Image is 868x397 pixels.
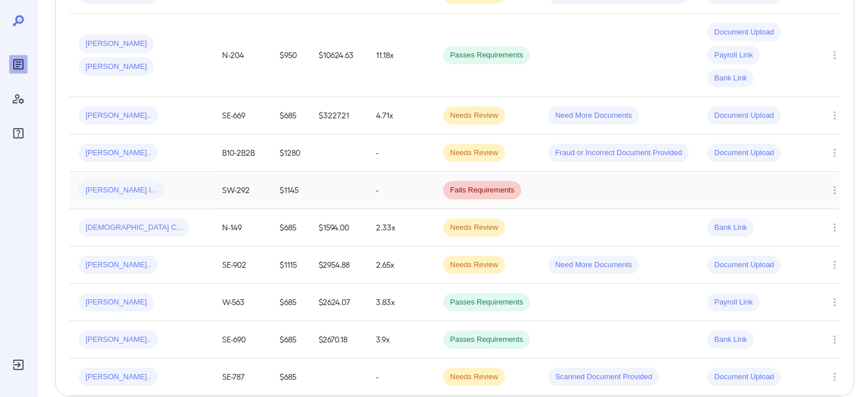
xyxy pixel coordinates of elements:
span: Document Upload [707,148,781,159]
span: [PERSON_NAME] [79,61,154,72]
td: $2670.18 [309,321,367,359]
td: SW-292 [213,172,270,209]
td: $2954.88 [309,246,367,284]
td: N-204 [213,14,270,97]
td: 3.9x [367,321,434,359]
td: N-149 [213,209,270,246]
span: Need More Documents [548,110,639,121]
span: Fails Requirements [443,185,521,196]
td: - [367,359,434,396]
td: - [367,134,434,172]
td: 3.83x [367,284,434,321]
span: Document Upload [707,372,781,383]
td: SE-690 [213,321,270,359]
td: 2.33x [367,209,434,246]
span: [PERSON_NAME].. [79,372,158,383]
td: 2.65x [367,246,434,284]
button: Row Actions [826,181,844,199]
span: [PERSON_NAME] l... [79,185,164,196]
td: $3227.21 [309,97,367,134]
span: Needs Review [443,260,505,271]
button: Row Actions [826,46,844,64]
td: SE-787 [213,359,270,396]
button: Row Actions [826,330,844,349]
span: Need More Documents [548,260,639,271]
td: $1594.00 [309,209,367,246]
div: Log Out [9,356,28,374]
span: Bank Link [707,73,754,84]
td: B10-2B2B [213,134,270,172]
span: [PERSON_NAME].. [79,148,158,159]
span: Passes Requirements [443,50,530,61]
div: Reports [9,55,28,74]
span: [PERSON_NAME].. [79,110,158,121]
span: Passes Requirements [443,297,530,308]
td: $685 [270,209,309,246]
span: Bank Link [707,334,754,345]
td: 11.18x [367,14,434,97]
td: $1145 [270,172,309,209]
td: $1280 [270,134,309,172]
span: Document Upload [707,260,781,271]
button: Row Actions [826,218,844,237]
span: Needs Review [443,222,505,233]
button: Row Actions [826,144,844,162]
span: Needs Review [443,110,505,121]
td: $10624.63 [309,14,367,97]
button: Row Actions [826,368,844,386]
span: Needs Review [443,148,505,159]
span: [PERSON_NAME] [79,38,154,49]
span: Needs Review [443,372,505,383]
td: $685 [270,97,309,134]
td: $2624.07 [309,284,367,321]
td: $685 [270,321,309,359]
span: [PERSON_NAME] [79,297,154,308]
td: SE-669 [213,97,270,134]
td: W-563 [213,284,270,321]
span: Fraud or Incorrect Document Provided [548,148,689,159]
span: [PERSON_NAME].. [79,260,158,271]
td: - [367,172,434,209]
span: Document Upload [707,110,781,121]
span: Passes Requirements [443,334,530,345]
button: Row Actions [826,106,844,125]
div: FAQ [9,124,28,142]
td: $950 [270,14,309,97]
td: SE-902 [213,246,270,284]
span: Scanned Document Provided [548,372,659,383]
span: [PERSON_NAME].. [79,334,158,345]
button: Row Actions [826,293,844,311]
span: Document Upload [707,27,781,38]
td: $1115 [270,246,309,284]
td: 4.71x [367,97,434,134]
td: $685 [270,284,309,321]
span: Bank Link [707,222,754,233]
span: [DEMOGRAPHIC_DATA] C... [79,222,189,233]
div: Manage Users [9,90,28,108]
button: Row Actions [826,256,844,274]
span: Payroll Link [707,297,759,308]
td: $685 [270,359,309,396]
span: Payroll Link [707,50,759,61]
